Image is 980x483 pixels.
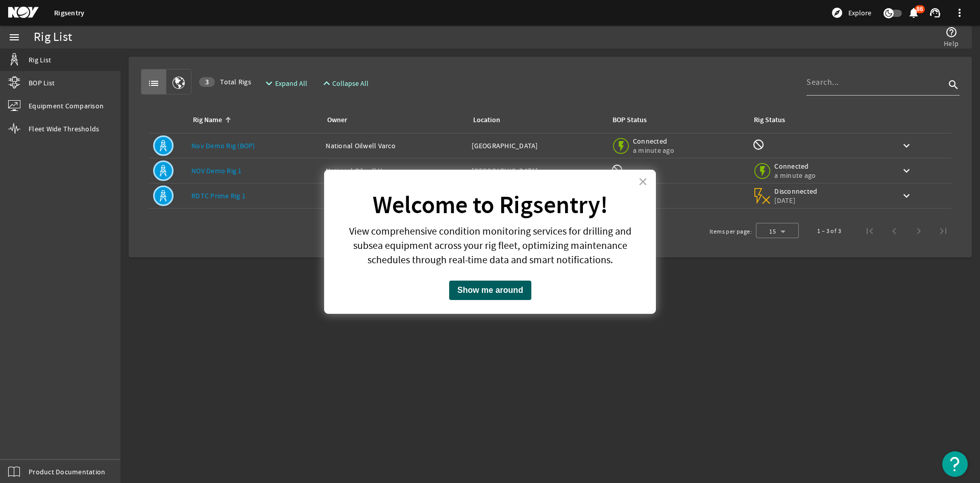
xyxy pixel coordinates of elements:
a: Rigsentry [54,8,84,18]
button: Show me around [449,281,531,300]
input: Search... [806,76,945,88]
mat-icon: list [148,77,160,89]
a: NOV Demo Rig 1 [191,166,242,175]
mat-icon: keyboard_arrow_down [900,190,913,202]
span: Explore [848,8,871,18]
mat-icon: menu [8,31,20,43]
mat-icon: explore [831,7,843,19]
div: 3 [199,77,215,87]
mat-icon: Rig Monitoring not available for this rig [752,139,765,151]
mat-icon: help_outline [945,26,958,38]
div: Owner [327,114,347,126]
mat-icon: keyboard_arrow_down [900,165,913,177]
div: Rig List [34,32,72,42]
mat-icon: keyboard_arrow_down [900,140,913,152]
span: a minute ago [633,146,676,155]
div: Location [473,114,500,126]
div: National Oilwell Varco [326,141,463,151]
i: search [947,79,960,91]
span: Rig List [29,55,51,65]
a: RDTC Prime Rig 1 [191,191,246,200]
mat-icon: notifications [908,7,920,19]
span: Product Documentation [29,467,105,477]
span: Fleet Wide Thresholds [29,124,99,134]
strong: Welcome to Rigsentry! [373,189,608,221]
button: Close [638,173,648,190]
mat-icon: expand_more [263,77,271,89]
div: 1 – 3 of 3 [817,226,841,236]
mat-icon: support_agent [929,7,941,19]
span: Connected [633,136,676,146]
span: Total Rigs [199,77,251,87]
span: Equipment Comparison [29,101,104,111]
span: Collapse All [332,78,369,88]
div: Rig Name [193,114,222,126]
div: BOP Status [612,114,647,126]
span: a minute ago [774,171,818,180]
button: Open Resource Center [942,451,968,477]
div: [GEOGRAPHIC_DATA] [472,141,602,151]
div: [GEOGRAPHIC_DATA] [472,166,602,176]
span: Expand All [275,78,307,88]
mat-icon: expand_less [321,77,329,89]
div: Items per page: [709,226,752,237]
div: National Oilwell Varco [326,166,463,176]
div: Rig Status [754,114,785,126]
span: Disconnected [774,187,818,196]
p: View comprehensive condition monitoring services for drilling and subsea equipment across your ri... [337,224,643,267]
span: BOP List [29,78,55,88]
span: Connected [774,162,818,171]
mat-icon: BOP Monitoring not available for this rig [611,164,623,176]
span: [DATE] [774,196,818,205]
span: Help [944,38,959,49]
a: Nov Demo Rig (BOP) [191,141,255,150]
